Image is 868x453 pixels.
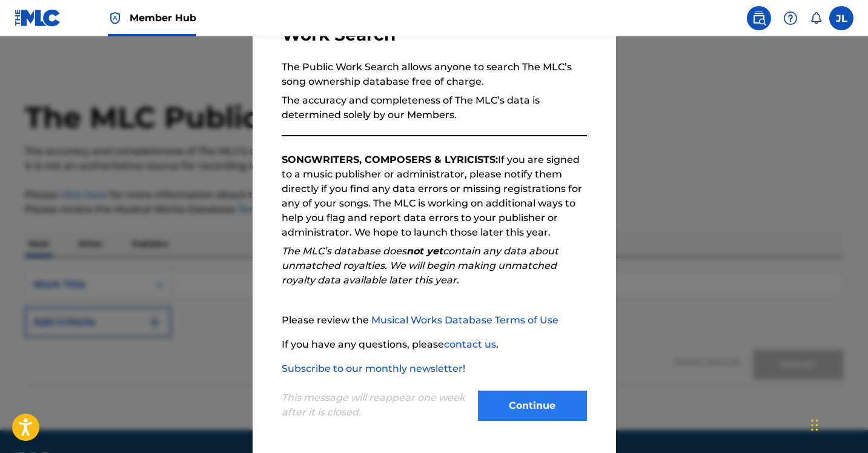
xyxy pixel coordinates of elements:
a: Public Search [747,6,771,30]
div: Notifications [810,12,822,24]
strong: SONGWRITERS, COMPOSERS & LYRICISTS: [282,154,498,165]
p: Please review the [282,313,587,328]
div: Drag [811,407,818,443]
strong: not yet [406,245,443,257]
div: Help [778,6,803,30]
a: Musical Works Database Terms of Use [371,314,558,326]
img: search [752,11,766,25]
a: Subscribe to our monthly newsletter! [282,363,465,374]
img: help [783,11,798,25]
span: Member Hub [130,11,196,25]
p: The accuracy and completeness of The MLC’s data is determined solely by our Members. [282,93,587,122]
p: The Public Work Search allows anyone to search The MLC’s song ownership database free of charge. [282,60,587,89]
button: Continue [478,391,587,421]
img: MLC Logo [15,9,61,27]
img: Top Rightsholder [108,11,122,25]
p: If you are signed to a music publisher or administrator, please notify them directly if you find ... [282,153,587,240]
p: This message will reappear one week after it is closed. [282,391,471,420]
a: contact us [444,339,496,350]
iframe: Chat Widget [807,395,868,453]
p: If you have any questions, please . [282,337,587,352]
em: The MLC’s database does contain any data about unmatched royalties. We will begin making unmatche... [282,245,558,286]
div: User Menu [829,6,853,30]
